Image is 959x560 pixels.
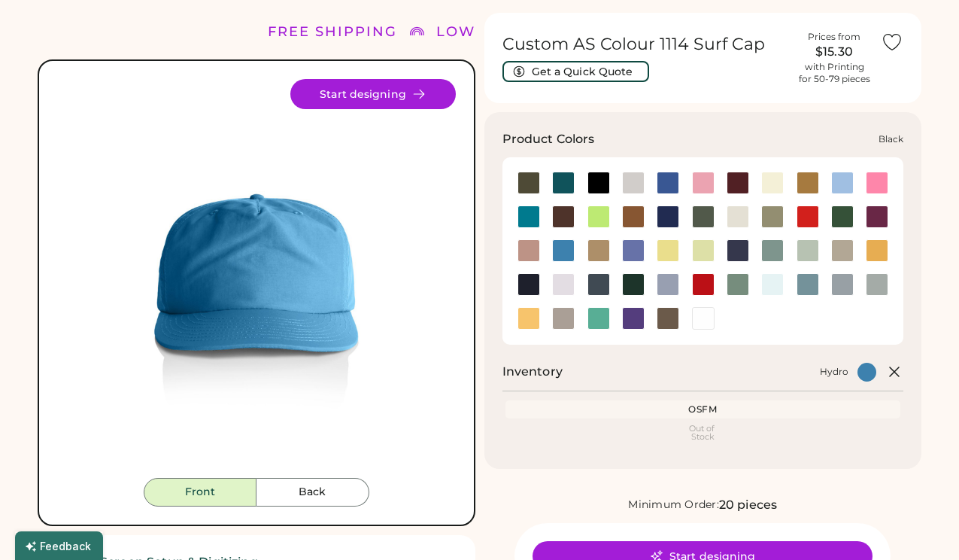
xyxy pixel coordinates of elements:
[268,22,397,42] div: FREE SHIPPING
[628,498,719,513] div: Minimum Order:
[508,425,898,441] div: Out of Stock
[719,496,777,514] div: 20 pieces
[808,31,860,43] div: Prices from
[290,79,456,109] button: Start designing
[502,363,563,381] h2: Inventory
[879,133,903,145] div: Black
[436,22,588,42] div: LOWER 48 STATES
[144,478,256,507] button: Front
[797,43,872,61] div: $15.30
[57,79,456,478] div: 1114 Style Image
[502,34,788,55] h1: Custom AS Colour 1114 Surf Cap
[57,79,456,478] img: 1114 - Hydro Front Image
[888,492,952,557] iframe: Front Chat
[508,403,898,415] div: OSFM
[820,366,848,378] div: Hydro
[256,478,369,507] button: Back
[502,61,649,82] button: Get a Quick Quote
[799,61,870,85] div: with Printing for 50-79 pieces
[502,130,595,148] h3: Product Colors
